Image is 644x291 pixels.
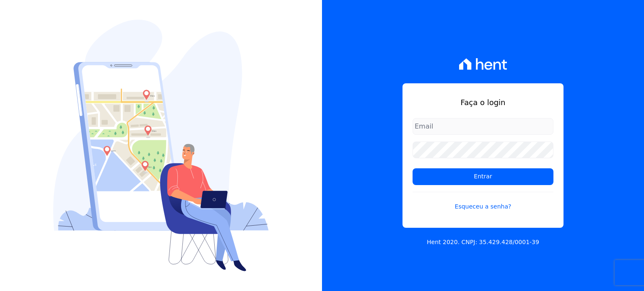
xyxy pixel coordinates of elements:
[53,20,269,271] img: Login
[427,238,539,247] p: Hent 2020. CNPJ: 35.429.428/0001-39
[413,192,553,211] a: Esqueceu a senha?
[413,97,553,108] h1: Faça o login
[413,118,553,135] input: Email
[413,168,553,185] input: Entrar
